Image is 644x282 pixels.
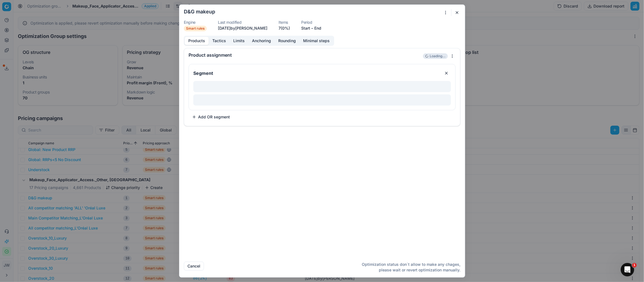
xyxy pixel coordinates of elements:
[275,37,300,45] button: Rounding
[301,20,321,24] dt: Period
[230,37,248,45] button: Limits
[248,37,275,45] button: Anchoring
[311,25,313,31] span: -
[353,262,460,273] p: Optimization status don`t allow to make any chages, please wait or revert optimization manually.
[184,26,207,31] span: Smart rules
[189,53,422,57] div: Product assignment
[218,26,267,30] span: [DATE] by [PERSON_NAME]
[209,37,230,45] button: Tactics
[300,37,333,45] button: Minimal steps
[279,25,290,31] a: 7(0%)
[192,69,440,78] input: Segment
[621,263,634,276] iframe: Intercom live chat
[632,263,637,267] span: 1
[279,20,290,24] dt: Items
[430,54,446,58] span: Loading...
[314,25,321,31] button: End
[218,20,267,24] dt: Last modified
[184,262,204,271] button: Cancel
[185,37,209,45] button: Products
[189,113,233,121] button: Add OR segment
[184,20,207,24] dt: Engine
[184,9,215,14] h2: D&G makeup
[301,25,310,31] button: Start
